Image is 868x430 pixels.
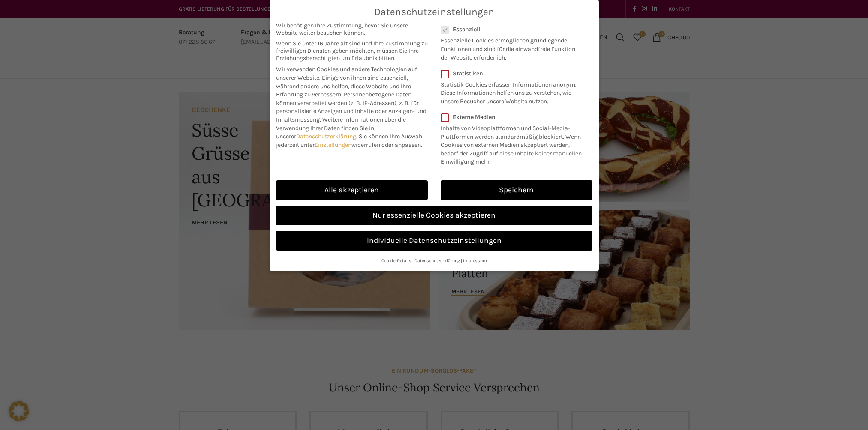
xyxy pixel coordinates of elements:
a: Datenschutzerklärung [414,258,460,263]
a: Datenschutzerklärung [296,133,356,140]
span: Sie können Ihre Auswahl jederzeit unter widerrufen oder anpassen. [276,133,424,149]
label: Externe Medien [441,113,587,121]
a: Einstellungen [315,141,351,149]
span: Wir verwenden Cookies und andere Technologien auf unserer Website. Einige von ihnen sind essenzie... [276,66,417,98]
label: Essenziell [441,26,581,33]
p: Statistik Cookies erfassen Informationen anonym. Diese Informationen helfen uns zu verstehen, wie... [441,77,581,106]
a: Impressum [463,258,487,263]
a: Speichern [441,180,592,200]
span: Personenbezogene Daten können verarbeitet werden (z. B. IP-Adressen), z. B. für personalisierte A... [276,91,426,123]
a: Alle akzeptieren [276,180,428,200]
a: Cookie-Details [381,258,411,263]
p: Inhalte von Videoplattformen und Social-Media-Plattformen werden standardmäßig blockiert. Wenn Co... [441,121,587,166]
span: Weitere Informationen über die Verwendung Ihrer Daten finden Sie in unserer . [276,116,406,140]
label: Statistiken [441,70,581,77]
a: Nur essenzielle Cookies akzeptieren [276,206,592,225]
p: Essenzielle Cookies ermöglichen grundlegende Funktionen und sind für die einwandfreie Funktion de... [441,33,581,62]
span: Wir benötigen Ihre Zustimmung, bevor Sie unsere Website weiter besuchen können. [276,22,428,36]
span: Wenn Sie unter 16 Jahre alt sind und Ihre Zustimmung zu freiwilligen Diensten geben möchten, müss... [276,40,428,62]
a: Individuelle Datenschutzeinstellungen [276,231,592,251]
span: Datenschutzeinstellungen [374,6,494,18]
